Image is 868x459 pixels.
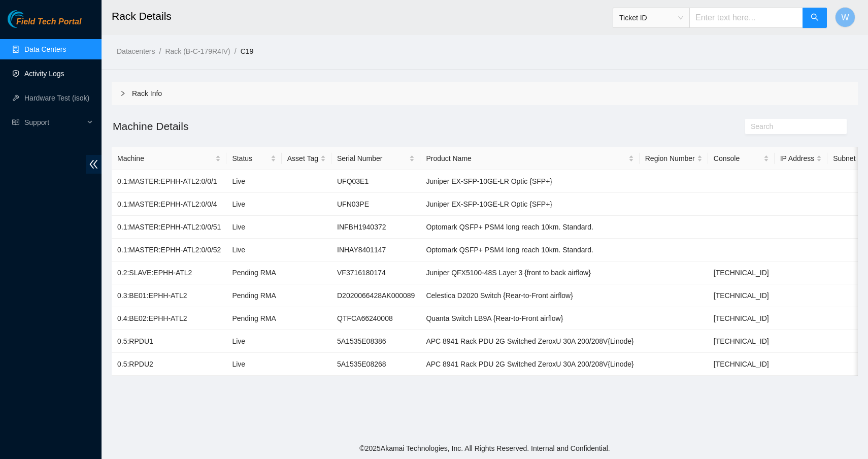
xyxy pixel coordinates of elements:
td: UFQ03E1 [331,170,420,193]
td: [TECHNICAL_ID] [708,353,775,376]
td: 5A1535E08386 [331,330,420,353]
span: W [841,11,849,24]
td: [TECHNICAL_ID] [708,284,775,307]
td: VF3716180174 [331,261,420,284]
td: Live [226,353,281,376]
span: / [235,47,237,55]
td: [TECHNICAL_ID] [708,330,775,353]
span: Ticket ID [619,10,683,25]
td: UFN03PE [331,193,420,216]
span: Support [24,112,84,133]
td: Live [226,239,281,261]
td: Pending RMA [226,307,281,330]
a: Hardware Test (isok) [24,94,89,102]
td: 0.1:MASTER:EPHH-ATL2:0/0/1 [112,170,226,193]
td: INHAY8401147 [331,239,420,261]
span: double-left [86,155,102,174]
input: Enter text here... [689,8,803,28]
td: Celestica D2020 Switch {Rear-to-Front airflow} [420,284,639,307]
div: Rack Info [112,82,858,105]
td: 0.2:SLAVE:EPHH-ATL2 [112,261,226,284]
td: Optomark QSFP+ PSM4 long reach 10km. Standard. [420,239,639,261]
td: Optomark QSFP+ PSM4 long reach 10km. Standard. [420,216,639,239]
span: search [811,13,819,23]
span: / [159,47,161,55]
td: Pending RMA [226,284,281,307]
td: Pending RMA [226,261,281,284]
a: Activity Logs [24,70,64,78]
td: [TECHNICAL_ID] [708,307,775,330]
td: Quanta Switch LB9A {Rear-to-Front airflow} [420,307,639,330]
td: D2020066428AK000089 [331,284,420,307]
td: [TECHNICAL_ID] [708,261,775,284]
a: C19 [241,47,254,55]
footer: © 2025 Akamai Technologies, Inc. All Rights Reserved. Internal and Confidential. [102,438,868,459]
td: INFBH1940372 [331,216,420,239]
td: 0.3:BE01:EPHH-ATL2 [112,284,226,307]
td: QTFCA66240008 [331,307,420,330]
a: Akamai TechnologiesField Tech Portal [8,18,81,31]
td: Juniper EX-SFP-10GE-LR Optic {SFP+} [420,193,639,216]
td: APC 8941 Rack PDU 2G Switched ZeroxU 30A 200/208V{Linode} [420,330,639,353]
span: Field Tech Portal [16,17,81,27]
span: right [120,90,126,96]
span: read [12,119,19,126]
h2: Machine Details [112,118,672,135]
a: Datacenters [117,47,155,55]
button: W [835,7,855,27]
td: Live [226,330,281,353]
td: 0.1:MASTER:EPHH-ATL2:0/0/51 [112,216,226,239]
td: 5A1535E08268 [331,353,420,376]
td: 0.1:MASTER:EPHH-ATL2:0/0/4 [112,193,226,216]
a: Data Centers [24,45,66,53]
td: Live [226,216,281,239]
td: Live [226,193,281,216]
img: Akamai Technologies [8,10,51,28]
td: 0.5:RPDU1 [112,330,226,353]
td: 0.4:BE02:EPHH-ATL2 [112,307,226,330]
a: Rack (B-C-179R4IV) [165,47,230,55]
td: 0.1:MASTER:EPHH-ATL2:0/0/52 [112,239,226,261]
td: Live [226,170,281,193]
td: Juniper EX-SFP-10GE-LR Optic {SFP+} [420,170,639,193]
input: Search [751,121,833,132]
button: search [803,8,827,28]
td: APC 8941 Rack PDU 2G Switched ZeroxU 30A 200/208V{Linode} [420,353,639,376]
td: Juniper QFX5100-48S Layer 3 {front to back airflow} [420,261,639,284]
td: 0.5:RPDU2 [112,353,226,376]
